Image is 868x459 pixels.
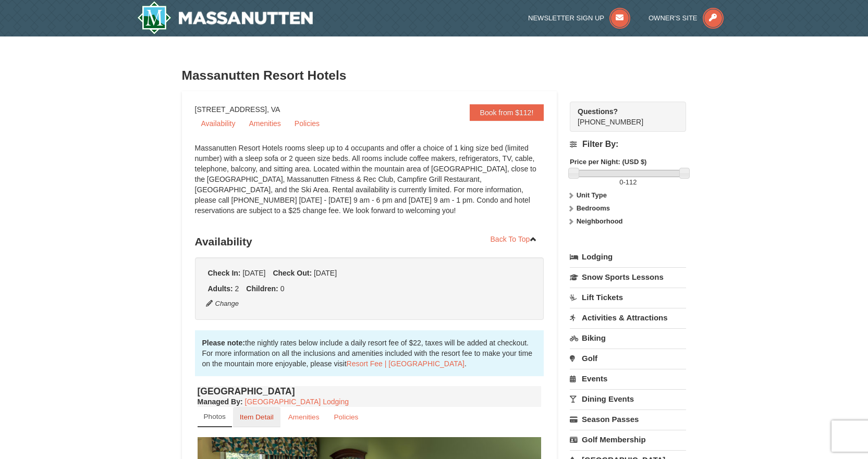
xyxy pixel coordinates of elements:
span: 0 [619,178,623,186]
strong: Please note: [202,339,245,347]
h3: Massanutten Resort Hotels [182,65,687,86]
strong: Bedrooms [577,204,610,212]
small: Photos [204,413,226,420]
span: 112 [626,178,637,186]
a: Massanutten Resort [137,1,313,34]
a: Resort Fee | [GEOGRAPHIC_DATA] [347,359,464,368]
a: Events [570,369,686,388]
a: Season Passes [570,410,686,429]
a: Dining Events [570,389,686,408]
a: Amenities [282,407,326,427]
small: Policies [334,413,358,421]
a: Golf Membership [570,430,686,449]
span: Newsletter Sign Up [528,14,604,22]
a: Policies [327,407,365,427]
a: Golf [570,349,686,368]
button: Change [205,298,240,309]
a: Biking [570,328,686,348]
a: Back To Top [484,231,544,247]
small: Item Detail [240,413,274,421]
a: Snow Sports Lessons [570,267,686,287]
a: Item Detail [233,407,280,427]
a: Policies [288,116,326,131]
strong: Price per Night: (USD $) [570,158,646,166]
div: Massanutten Resort Hotels rooms sleep up to 4 occupants and offer a choice of 1 king size bed (li... [195,143,544,226]
strong: Neighborhood [577,217,623,225]
span: [DATE] [314,269,337,277]
strong: Children: [246,284,278,293]
a: Owner's Site [649,14,724,22]
strong: Questions? [578,107,618,116]
h3: Availability [195,231,544,252]
div: the nightly rates below include a daily resort fee of $22, taxes will be added at checkout. For m... [195,330,544,376]
a: Amenities [242,116,287,131]
span: 0 [280,284,285,293]
a: Availability [195,116,242,131]
span: Managed By [198,398,240,406]
strong: Adults: [208,284,233,293]
a: Book from $112! [470,104,544,121]
strong: Unit Type [577,191,607,199]
a: Activities & Attractions [570,308,686,327]
a: Newsletter Sign Up [528,14,630,22]
a: Photos [198,407,232,427]
a: [GEOGRAPHIC_DATA] Lodging [245,398,349,406]
h4: [GEOGRAPHIC_DATA] [198,386,542,396]
label: - [570,177,686,188]
span: [PHONE_NUMBER] [578,106,667,126]
strong: : [198,398,243,406]
a: Lift Tickets [570,288,686,307]
span: [DATE] [242,269,265,277]
strong: Check In: [208,269,241,277]
span: 2 [235,284,239,293]
span: Owner's Site [649,14,698,22]
img: Massanutten Resort Logo [137,1,313,34]
a: Lodging [570,247,686,266]
h4: Filter By: [570,140,686,149]
small: Amenities [288,413,320,421]
strong: Check Out: [273,269,312,277]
